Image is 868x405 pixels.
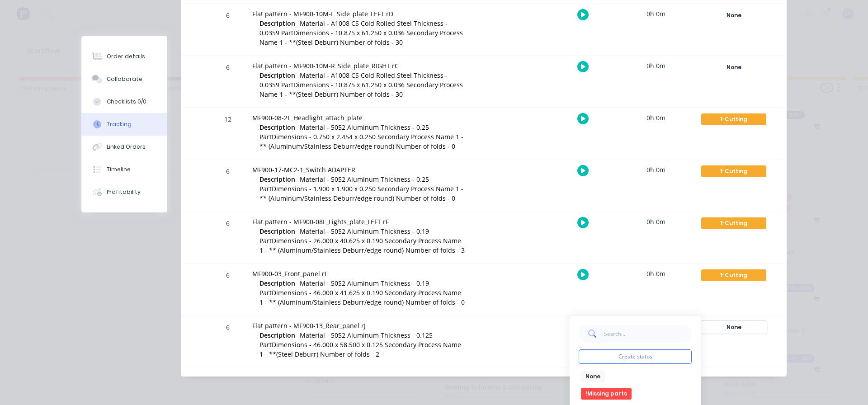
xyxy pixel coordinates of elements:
[214,5,241,55] div: 6
[214,265,241,315] div: 6
[259,279,465,306] span: Material - 5052 Aluminum Thickness - 0.19 PartDimensions - 46.000 x 41.625 x 0.190 Secondary Proc...
[581,371,605,382] button: None
[214,317,241,367] div: 6
[701,61,767,74] button: None
[259,331,461,358] span: Material - 5052 Aluminum Thickness - 0.125 PartDimensions - 46.000 x 58.500 x 0.125 Secondary Pro...
[107,52,145,61] div: Order details
[259,278,295,288] span: Description
[259,19,463,47] span: Material - A1008 CS Cold Rolled Steel Thickness - 0.0359 PartDimensions - 10.875 x 61.250 x 0.036...
[252,9,465,19] div: Flat pattern - MF900-10M-L_Side_plate_LEFT rD
[81,68,167,90] button: Collaborate
[107,75,142,83] div: Collaborate
[214,213,241,263] div: 6
[701,217,766,229] div: 1-Cutting
[214,161,241,211] div: 6
[252,165,465,174] div: MF900-17-MC2-1_Switch ADAPTER
[701,321,767,334] button: None
[604,325,692,343] input: Search...
[701,9,767,22] button: None
[81,90,167,113] button: Checklists 0/0
[259,175,463,202] span: Material - 5052 Aluminum Thickness - 0.25 PartDimensions - 1.900 x 1.900 x 0.250 Secondary Proces...
[259,71,463,99] span: Material - A1008 CS Cold Rolled Steel Thickness - 0.0359 PartDimensions - 10.875 x 61.250 x 0.036...
[252,269,465,278] div: MF900-03_Front_panel rI
[622,160,690,180] div: 0h 0m
[107,143,146,151] div: Linked Orders
[252,217,465,226] div: Flat pattern - MF900-08L_Lights_plate_LEFT rF
[259,122,295,132] span: Description
[81,158,167,181] button: Timeline
[701,113,766,125] div: 1-Cutting
[259,227,465,254] span: Material - 5052 Aluminum Thickness - 0.19 PartDimensions - 26.000 x 40.625 x 0.190 Secondary Proc...
[622,108,690,128] div: 0h 0m
[622,264,690,284] div: 0h 0m
[252,321,465,330] div: Flat pattern - MF900-13_Rear_panel rJ
[107,165,131,174] div: Timeline
[259,226,295,236] span: Description
[252,61,465,71] div: Flat pattern - MF900-10M-R_Side_plate_RIGHT rC
[581,388,632,400] button: !Missing parts
[214,57,241,107] div: 6
[701,165,767,178] button: 1-Cutting
[622,4,690,24] div: 0h 0m
[701,217,767,230] button: 1-Cutting
[252,113,465,122] div: MF900-08-2L_Headlight_attach_plate
[701,9,766,21] div: None
[81,181,167,203] button: Profitability
[259,19,295,28] span: Description
[579,349,692,364] button: Create status
[259,71,295,80] span: Description
[622,56,690,76] div: 0h 0m
[701,165,766,177] div: 1-Cutting
[622,212,690,232] div: 0h 0m
[259,123,463,151] span: Material - 5052 Aluminum Thickness - 0.25 PartDimensions - 0.750 x 2.454 x 0.250 Secondary Proces...
[81,113,167,136] button: Tracking
[81,45,167,68] button: Order details
[701,61,766,73] div: None
[701,269,766,281] div: 1-Cutting
[107,188,141,196] div: Profitability
[701,269,767,282] button: 1-Cutting
[259,330,295,340] span: Description
[214,109,241,159] div: 12
[701,321,766,333] div: None
[259,174,295,184] span: Description
[107,120,132,128] div: Tracking
[81,136,167,158] button: Linked Orders
[701,113,767,126] button: 1-Cutting
[107,98,146,106] div: Checklists 0/0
